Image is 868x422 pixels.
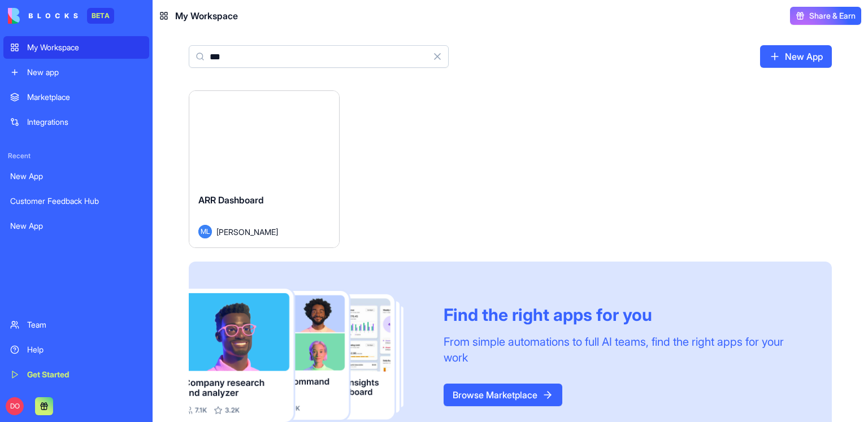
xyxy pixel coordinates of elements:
a: ARR DashboardML[PERSON_NAME] [189,90,340,248]
div: Get Started [27,369,142,380]
a: New App [3,165,149,188]
img: Frame_181_egmpey.png [189,289,426,422]
button: Share & Earn [790,7,861,25]
span: Recent [3,151,149,160]
div: New app [27,67,142,78]
a: Team [3,314,149,336]
span: Share & Earn [809,10,856,21]
div: Customer Feedback Hub [10,195,142,207]
a: My Workspace [3,36,149,59]
div: Help [27,344,142,355]
div: From simple automations to full AI teams, find the right apps for your work [444,334,805,366]
a: Get Started [3,363,149,386]
a: Customer Feedback Hub [3,190,149,212]
img: logo [8,8,78,24]
span: My Workspace [175,9,238,23]
a: Help [3,338,149,361]
span: ARR Dashboard [198,194,264,206]
a: Marketplace [3,86,149,108]
a: New App [760,45,832,68]
a: New App [3,215,149,237]
div: BETA [87,8,114,24]
a: New app [3,61,149,84]
a: Integrations [3,111,149,133]
div: Find the right apps for you [444,304,805,325]
a: Browse Marketplace [444,384,562,406]
span: ML [198,225,212,238]
div: New App [10,171,142,182]
div: My Workspace [27,42,142,53]
div: New App [10,220,142,232]
div: Marketplace [27,92,142,103]
span: [PERSON_NAME] [216,226,278,238]
a: BETA [8,8,114,24]
span: DO [6,397,24,415]
div: Integrations [27,116,142,128]
div: Team [27,319,142,330]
